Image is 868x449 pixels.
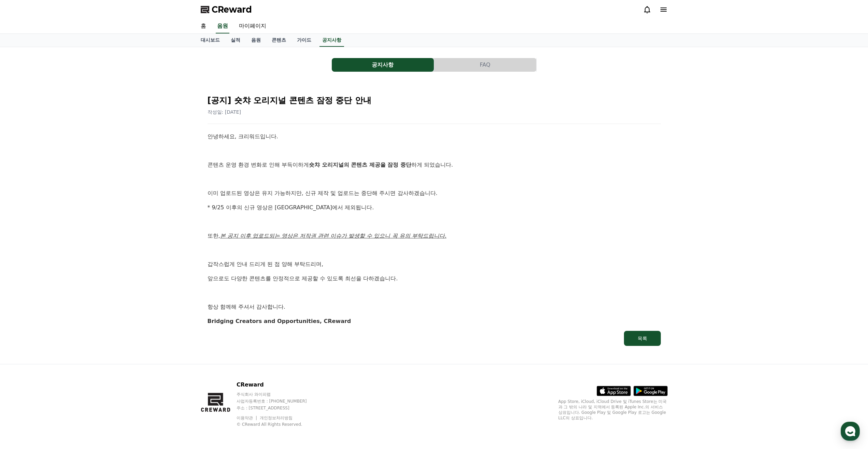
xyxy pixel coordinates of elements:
[237,422,320,427] p: © CReward All Rights Reserved.
[208,189,661,198] p: 이미 업로드된 영상은 유지 가능하지만, 신규 제작 및 업로드는 중단해 주시면 감사하겠습니다.
[266,34,291,47] a: 콘텐츠
[558,399,668,421] p: App Store, iCloud, iCloud Drive 및 iTunes Store는 미국과 그 밖의 나라 및 지역에서 등록된 Apple Inc.의 서비스 상표입니다. Goo...
[246,34,266,47] a: 음원
[638,335,647,342] div: 목록
[208,109,241,115] span: 작성일: [DATE]
[309,162,411,168] strong: 숏챠 오리지널의 콘텐츠 제공을 잠정 중단
[233,19,272,33] a: 마이페이지
[220,233,446,239] u: 본 공지 이후 업로드되는 영상은 저작권 관련 이슈가 발생할 수 있으니 꼭 유의 부탁드립니다.
[237,381,320,389] p: CReward
[208,274,661,283] p: 앞으로도 다양한 콘텐츠를 안정적으로 제공할 수 있도록 최선을 다하겠습니다.
[208,260,661,269] p: 갑작스럽게 안내 드리게 된 점 양해 부탁드리며,
[201,4,252,15] a: CReward
[237,416,258,420] a: 이용약관
[208,318,351,324] strong: Bridging Creators and Opportunities, CReward
[260,416,293,420] a: 개인정보처리방침
[208,203,661,212] p: * 9/25 이후의 신규 영상은 [GEOGRAPHIC_DATA]에서 제외됩니다.
[195,34,225,47] a: 대시보드
[237,398,320,404] p: 사업자등록번호 : [PHONE_NUMBER]
[208,160,661,169] p: 콘텐츠 운영 환경 변화로 인해 부득이하게 하게 되었습니다.
[237,405,320,411] p: 주소 : [STREET_ADDRESS]
[195,19,212,33] a: 홈
[332,58,434,72] a: 공지사항
[332,58,434,72] button: 공지사항
[216,19,229,33] a: 음원
[208,95,661,106] h2: [공지] 숏챠 오리지널 콘텐츠 잠정 중단 안내
[434,58,536,72] button: FAQ
[624,331,661,346] button: 목록
[291,34,317,47] a: 가이드
[319,34,344,47] a: 공지사항
[208,331,661,346] a: 목록
[208,231,661,240] p: 또한,
[208,303,661,311] p: 항상 함께해 주셔서 감사합니다.
[225,34,246,47] a: 실적
[208,132,661,141] p: 안녕하세요, 크리워드입니다.
[212,4,252,15] span: CReward
[237,392,320,397] p: 주식회사 와이피랩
